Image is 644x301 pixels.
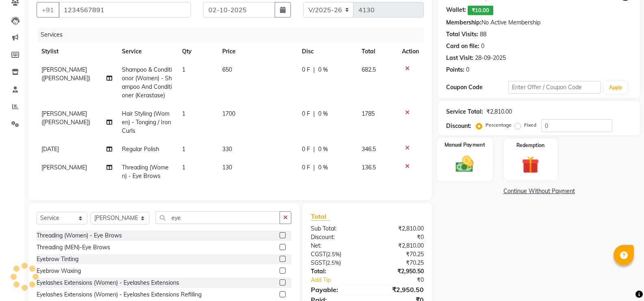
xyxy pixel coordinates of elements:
[122,66,172,99] span: Shampoo & Conditionor (Women) - Shampoo And Conditioner (Kerastase)
[475,54,506,62] div: 28-09-2025
[37,267,81,275] div: Eyebrow Waxing
[305,259,367,267] div: ( )
[37,243,110,252] div: Threading (MEN)-Eye Brows
[313,110,315,118] span: |
[305,242,367,250] div: Net:
[302,163,310,172] span: 0 F
[122,145,159,153] span: Regular Polish
[37,255,78,264] div: Eyebrow Tinting
[327,251,340,257] span: 2.5%
[311,259,325,266] span: SGST
[516,154,544,176] img: _gift.svg
[367,259,430,267] div: ₹70.25
[305,285,367,294] div: Payable:
[41,164,87,171] span: [PERSON_NAME]
[367,233,430,242] div: ₹0
[37,279,179,287] div: Eyelashes Extensions (Women) - Eyelashes Extensions
[318,163,328,172] span: 0 %
[182,164,185,171] span: 1
[466,66,469,74] div: 0
[367,250,430,259] div: ₹70.25
[362,145,376,153] span: 346.5
[446,108,483,116] div: Service Total:
[446,18,481,27] div: Membership:
[177,42,217,61] th: Qty
[302,66,310,74] span: 0 F
[362,66,376,73] span: 682.5
[446,42,479,51] div: Card on file:
[446,18,632,27] div: No Active Membership
[297,42,357,61] th: Disc
[313,163,315,172] span: |
[367,285,430,294] div: ₹2,950.50
[486,121,512,129] label: Percentage
[446,30,478,39] div: Total Visits:
[446,66,464,74] div: Points:
[311,212,330,221] span: Total
[367,242,430,250] div: ₹2,810.00
[302,145,310,154] span: 0 F
[362,110,375,117] span: 1785
[480,30,486,39] div: 88
[313,145,315,154] span: |
[318,145,328,154] span: 0 %
[311,250,326,258] span: CGST
[59,2,191,18] input: Search by Name/Mobile/Email/Code
[305,233,367,242] div: Discount:
[302,110,310,118] span: 0 F
[367,267,430,276] div: ₹2,950.50
[446,122,471,130] div: Discount:
[37,2,59,18] button: +91
[450,154,479,174] img: _cash.svg
[604,81,627,94] button: Apply
[305,267,367,276] div: Total:
[122,110,171,134] span: Hair Styling (Women) - Tonging / Iron Curls
[305,276,378,284] a: Add Tip
[367,224,430,233] div: ₹2,810.00
[222,110,235,117] span: 1700
[524,121,536,129] label: Fixed
[378,276,430,284] div: ₹0
[446,6,466,15] div: Wallet:
[440,187,638,196] a: Continue Without Payment
[446,83,508,92] div: Coupon Code
[37,231,122,240] div: Threading (Women) - Eye Brows
[486,108,512,116] div: ₹2,810.00
[37,290,202,299] div: Eyelashes Extensions (Women) - Eyelashes Extensions Refilling
[117,42,177,61] th: Service
[41,110,90,126] span: [PERSON_NAME] ([PERSON_NAME])
[182,145,185,153] span: 1
[37,42,117,61] th: Stylist
[156,211,280,224] input: Search or Scan
[182,110,185,117] span: 1
[122,164,169,180] span: Threading (Women) - Eye Brows
[516,142,544,149] label: Redemption
[182,66,185,73] span: 1
[222,145,232,153] span: 330
[318,110,328,118] span: 0 %
[41,145,59,153] span: [DATE]
[305,250,367,259] div: ( )
[41,66,90,82] span: [PERSON_NAME] ([PERSON_NAME])
[481,42,484,51] div: 0
[362,164,376,171] span: 136.5
[445,141,485,149] label: Manual Payment
[318,66,328,74] span: 0 %
[397,42,424,61] th: Action
[468,6,493,15] span: ₹10.00
[217,42,297,61] th: Price
[222,164,232,171] span: 130
[508,81,601,94] input: Enter Offer / Coupon Code
[313,66,315,74] span: |
[327,259,339,266] span: 2.5%
[446,54,473,62] div: Last Visit:
[222,66,232,73] span: 650
[305,224,367,233] div: Sub Total:
[37,27,430,42] div: Services
[357,42,397,61] th: Total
